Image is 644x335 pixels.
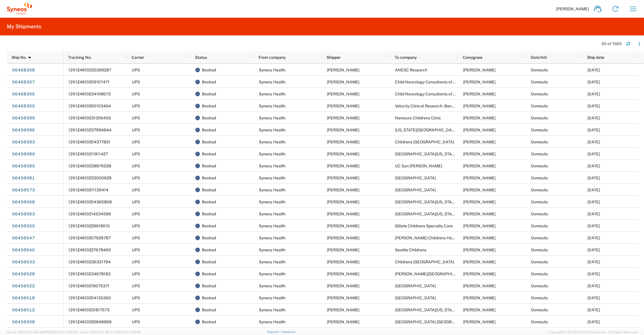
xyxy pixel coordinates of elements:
span: 1ZK124810226849969 [68,320,112,324]
span: Syneos Health [259,104,285,108]
span: Velocity Clinical Research - Banning [395,104,460,108]
span: UPS [132,296,140,300]
span: UPS [132,320,140,324]
span: Booked [202,268,216,280]
span: Domestic [531,140,548,144]
span: Syneos Health [259,164,285,168]
span: 08/11/2025 [587,176,600,180]
span: 08/11/2025 [587,152,600,156]
span: Domestic [531,296,548,300]
span: Janaki Torrence [463,248,496,252]
span: Booked [202,208,216,220]
span: Crystal Alvarez-Duran [463,284,496,288]
a: 56459547 [12,233,35,242]
span: Carrier [132,55,144,60]
span: 08/12/2025 [587,92,600,96]
span: Anand Pallavi [463,128,496,132]
span: John Polandick [327,140,359,144]
span: Syneos Health [259,188,285,192]
span: John Polandick [327,248,359,252]
span: Domestic [531,272,548,276]
span: John Polandick [327,152,359,156]
span: Univ. of Kansas Medical Center Research [395,308,476,312]
span: 1ZK124810231306455 [68,116,111,120]
span: University of Utah [395,200,458,204]
span: UPS [132,128,140,132]
span: Domestic [531,248,548,252]
span: 08/12/2025 [587,80,600,84]
span: Phoenix Childrens Hospital [395,284,436,288]
span: Helen DeVos Childrens Hospital [395,236,462,240]
span: 08/11/2025 [587,284,600,288]
span: Domestic [531,236,548,240]
span: Ciara Gibbs [463,212,496,216]
span: Syneos Health [259,200,285,204]
span: 1ZK124810237994844 [68,128,112,132]
span: 1ZK124810234108673 [68,92,111,96]
span: Booked [202,220,216,232]
span: John Polandick [327,284,359,288]
span: Syneos Health [259,140,285,144]
span: 1ZK124810204135360 [68,296,111,300]
span: 1ZK124810227678400 [68,248,111,252]
span: UPS [132,224,140,228]
span: Vickie McDaniel [463,92,496,96]
span: UPS [132,188,140,192]
a: 56459585 [12,161,35,170]
span: Booked [202,160,216,172]
span: Tracking No. [68,55,92,60]
span: Alex Silver [463,320,496,324]
span: John Polandick [327,104,359,108]
span: Syneos Health [259,308,285,312]
span: John Polandick [327,176,359,180]
span: 1ZK124810200103464 [68,104,111,108]
span: John Polandick [327,128,359,132]
span: Server: 2025.16.0-9544af67660 [7,330,77,334]
span: Domestic [531,68,548,72]
span: Booked [202,232,216,244]
span: Cassidy Nelson [463,308,496,312]
span: 08/11/2025 [587,200,600,204]
span: Booked [202,124,216,136]
span: Child Neurology Consultants of Austin [395,92,494,96]
span: UPS [132,92,140,96]
span: UC San Diego Altman [395,164,442,168]
span: 1ZK124810214534599 [68,212,111,216]
span: UPS [132,260,140,264]
span: Child Neurology Consultants of Austin [395,80,494,84]
span: [PERSON_NAME] [556,6,589,11]
span: 08/11/2025 [587,164,600,168]
a: 56459522 [12,281,35,290]
h2: My Shipments [7,23,41,30]
span: UPS [132,308,140,312]
span: John Polandick [327,272,359,276]
a: 56459508 [12,317,35,326]
a: 56468305 [12,101,35,111]
span: Ebrahim Badawy [463,68,496,72]
span: John Polandick [327,320,359,324]
a: 56459512 [12,305,35,314]
span: Nationwide Childrens Hospital [395,188,436,192]
span: UPS [132,164,140,168]
span: Client: 2025.16.0-8fc0770 [80,330,140,334]
span: Richard Stauffacher [463,152,496,156]
span: Domestic [531,224,548,228]
span: Domestic [531,92,548,96]
a: 56459540 [12,245,35,254]
span: 08/11/2025 [587,260,600,264]
span: UPS [132,116,140,120]
span: Syneos Health [259,248,285,252]
span: Shipper [327,55,341,60]
span: John Polandick [327,188,359,192]
span: 1ZK124810204377831 [68,140,110,144]
span: Copyright © [DATE]-[DATE] Agistix Inc., All Rights Reserved [549,330,637,335]
span: UPS [132,176,140,180]
span: UPS [132,68,140,72]
span: John Polandick [327,164,359,168]
span: UPS [132,236,140,240]
span: Jennifer Wilson [463,260,496,264]
a: 56459528 [12,269,35,278]
span: 08/11/2025 [587,224,600,228]
a: 56468308 [12,65,35,75]
span: Booked [202,136,216,148]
